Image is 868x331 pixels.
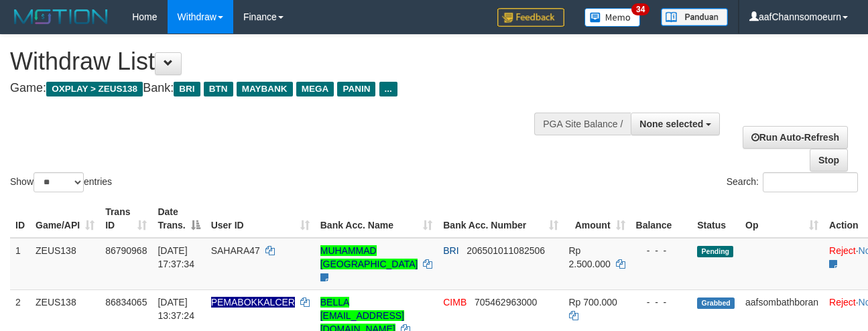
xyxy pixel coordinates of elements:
span: MAYBANK [237,82,293,96]
span: Copy 705462963000 to clipboard [475,297,537,308]
td: 1 [10,238,30,290]
img: Button%20Memo.svg [584,8,641,27]
th: Bank Acc. Name: activate to sort column ascending [315,200,438,238]
span: Rp 700.000 [569,297,617,308]
span: 86790968 [105,245,147,256]
span: MEGA [296,82,334,96]
label: Search: [727,172,858,192]
h1: Withdraw List [10,48,565,75]
td: ZEUS138 [30,238,100,290]
span: Grabbed [697,297,735,309]
a: MUHAMMAD [GEOGRAPHIC_DATA] [320,245,418,269]
span: BRI [174,82,200,96]
span: 34 [631,3,649,15]
th: Bank Acc. Number: activate to sort column ascending [438,200,563,238]
span: PANIN [337,82,375,96]
th: Amount: activate to sort column ascending [564,200,631,238]
button: None selected [631,113,720,135]
th: Trans ID: activate to sort column ascending [100,200,152,238]
span: [DATE] 17:37:34 [158,245,194,269]
span: ... [379,82,397,96]
span: BTN [204,82,233,96]
span: Rp 2.500.000 [569,245,611,269]
select: Showentries [34,172,84,192]
th: User ID: activate to sort column ascending [206,200,315,238]
div: - - - [636,295,687,309]
span: Pending [697,246,733,257]
h4: Game: Bank: [10,82,565,95]
a: Stop [810,149,848,172]
span: Copy 206501011082506 to clipboard [467,245,545,256]
span: BRI [443,245,458,256]
a: Reject [829,297,856,308]
th: ID [10,200,30,238]
th: Status [692,200,740,238]
a: Reject [829,245,856,256]
img: panduan.png [661,8,728,26]
th: Op: activate to sort column ascending [740,200,824,238]
th: Game/API: activate to sort column ascending [30,200,100,238]
label: Show entries [10,172,112,192]
span: CIMB [443,297,467,308]
span: None selected [639,119,703,129]
a: Run Auto-Refresh [743,126,848,149]
img: Feedback.jpg [497,8,564,27]
span: Nama rekening ada tanda titik/strip, harap diedit [211,297,295,308]
th: Balance [631,200,692,238]
span: SAHARA47 [211,245,260,256]
span: 86834065 [105,297,147,308]
input: Search: [763,172,858,192]
div: PGA Site Balance / [534,113,631,135]
img: MOTION_logo.png [10,7,112,27]
th: Date Trans.: activate to sort column descending [152,200,205,238]
div: - - - [636,244,687,257]
span: OXPLAY > ZEUS138 [46,82,143,96]
span: [DATE] 13:37:24 [158,297,194,321]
